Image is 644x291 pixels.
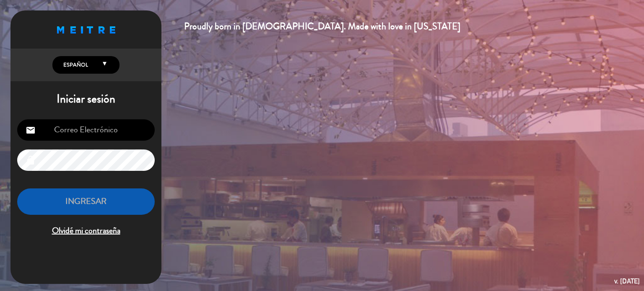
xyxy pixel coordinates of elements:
span: Español [61,61,88,69]
i: email [26,125,36,135]
button: INGRESAR [17,188,155,215]
div: v. [DATE] [614,276,640,287]
h1: Iniciar sesión [10,92,161,106]
input: Correo Electrónico [17,119,155,141]
span: Olvidé mi contraseña [17,224,155,238]
i: lock [26,155,36,165]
